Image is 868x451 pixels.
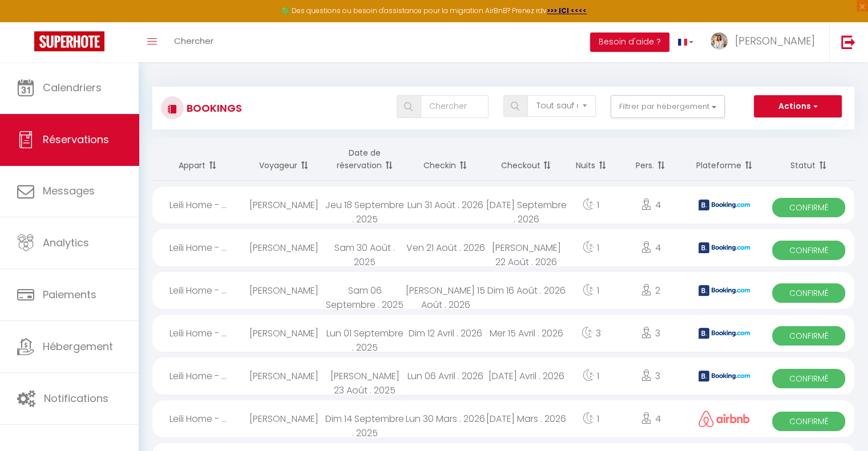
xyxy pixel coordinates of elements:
span: Hébergement [43,339,113,354]
th: Sort by people [616,138,686,181]
button: Filtrer par hébergement [611,95,725,118]
span: Paiements [43,287,96,302]
span: Réservations [43,132,109,147]
th: Sort by checkout [486,138,566,181]
button: Besoin d'aide ? [590,32,669,52]
a: >>> ICI <<<< [547,6,587,15]
th: Sort by guest [244,138,324,181]
h3: Bookings [184,95,242,121]
img: logout [841,35,855,49]
span: Analytics [43,235,89,250]
a: ... [PERSON_NAME] [702,22,829,62]
span: Calendriers [43,80,102,95]
th: Sort by booking date [324,138,405,181]
th: Sort by rentals [152,138,244,181]
a: Chercher [165,22,222,62]
span: Notifications [44,391,108,405]
span: Messages [43,184,95,198]
th: Sort by channel [686,138,763,181]
th: Sort by checkin [405,138,486,181]
th: Sort by status [763,138,854,181]
th: Sort by nights [567,138,616,181]
img: Super Booking [34,31,104,51]
span: [PERSON_NAME] [735,34,815,48]
span: Chercher [174,35,213,47]
button: Actions [754,95,842,118]
input: Chercher [421,95,488,118]
img: ... [710,32,728,50]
